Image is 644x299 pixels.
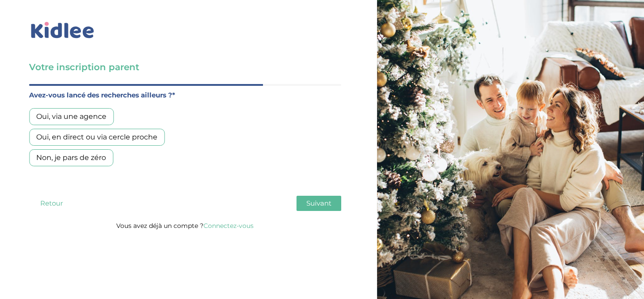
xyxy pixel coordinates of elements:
[29,108,114,125] div: Oui, via une agence
[306,199,331,207] span: Suivant
[29,129,165,146] div: Oui, en direct ou via cercle proche
[297,196,341,211] button: Suivant
[203,222,254,230] a: Connectez-vous
[29,196,74,211] button: Retour
[29,20,96,41] img: logo_kidlee_bleu
[29,220,341,232] p: Vous avez déjà un compte ?
[29,149,113,166] div: Non, je pars de zéro
[29,61,341,73] h3: Votre inscription parent
[29,89,341,101] label: Avez-vous lancé des recherches ailleurs ?*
